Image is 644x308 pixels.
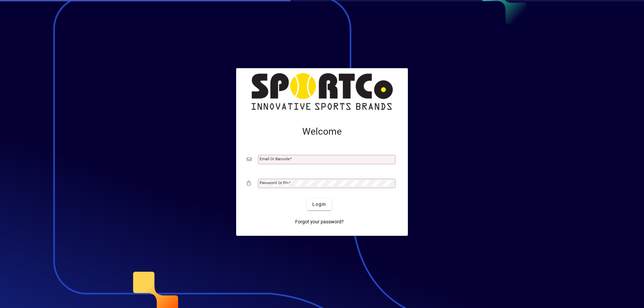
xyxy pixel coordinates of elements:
mat-label: Password or Pin [260,180,288,185]
h2: Welcome [247,126,397,137]
span: Forgot your password? [295,218,344,225]
button: Login [307,198,331,210]
mat-label: Email or Barcode [260,157,290,161]
a: Forgot your password? [292,216,346,228]
span: Login [312,201,326,208]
